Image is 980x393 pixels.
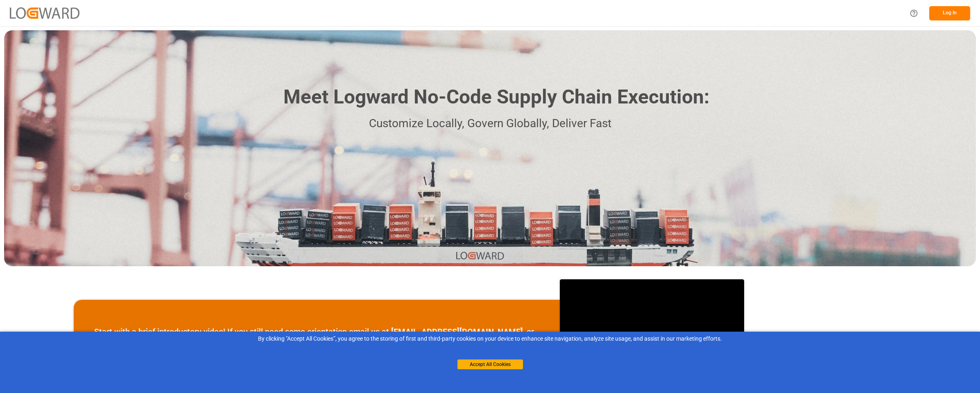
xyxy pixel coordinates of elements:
[457,359,523,369] button: Accept All Cookies
[94,326,539,350] p: Start with a brief introductory video! If you still need some orientation email us at , or schedu...
[905,4,923,22] button: Help Center
[10,7,79,18] img: Logward_new_orange.png
[391,327,523,337] a: [EMAIL_ADDRESS][DOMAIN_NAME]
[929,6,970,20] button: Log In
[6,335,974,343] div: By clicking "Accept All Cookies”, you agree to the storing of first and third-party cookies on yo...
[283,83,709,112] h1: Meet Logward No-Code Supply Chain Execution:
[271,115,709,133] p: Customize Locally, Govern Globally, Deliver Fast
